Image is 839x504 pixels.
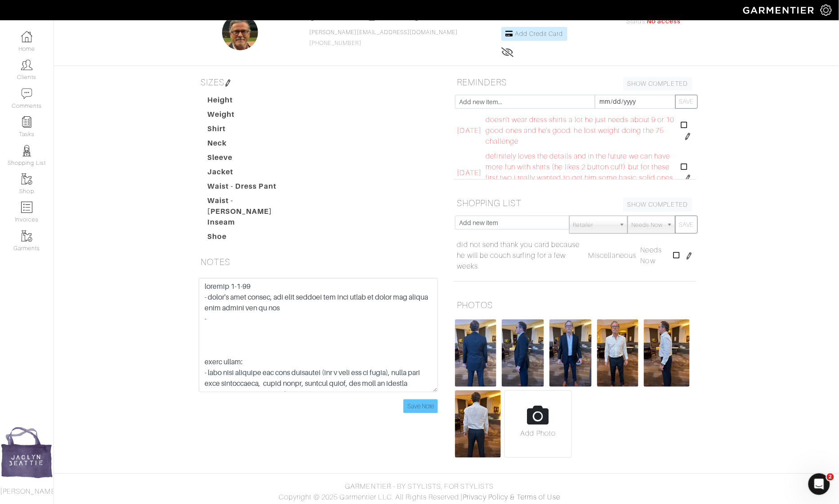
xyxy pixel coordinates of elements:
[501,27,567,41] a: Add Credit Card
[739,2,821,18] img: garmentier-logo-header-white-b43fb05a5012e4ada735d5af1a66efaba907eab6374d6393d1fbf88cb4ef424d.png
[647,17,681,27] span: No access
[632,216,663,234] span: Needs Now
[457,125,482,136] span: [DATE]
[515,30,563,37] span: Add Credit Card
[675,95,698,109] button: SAVE
[21,31,32,42] img: dashboard-icon-dbcd8f5a0b271acd01030246c82b418ddd0df26cd7fceb0bd07c9910d44c42f6.png
[453,296,696,314] h5: PHOTOS
[611,17,681,27] div: Status:
[21,116,32,128] img: reminder-icon-8004d30b9f0a5d33ae49ab947aed9ed385cf756f9e5892f1edd6e32f2345188e.png
[201,109,303,124] dt: Weight
[197,253,440,271] h5: NOTES
[201,231,303,246] dt: Shoe
[686,252,693,260] img: pen-cf24a1663064a2ec1b9c1bd2387e9de7a2fa800b781884d57f21acf72779bad2.png
[21,173,32,185] img: garments-icon-b7da505a4dc4fd61783c78ac3ca0ef83fa9d6f193b1c9dc38574b1d14d53ca28.png
[201,167,303,181] dt: Jacket
[644,319,689,387] img: UedatSEgSUUEHcB3UYKf8ck2
[457,239,584,272] a: did not send thank you card because he will be couch surfing for a few weeks.
[21,59,32,71] img: clients-icon-6bae9207a08558b7cb47a8932f037763ab4055f8c8b6bfacd5dc20c3e0201464.png
[21,230,32,242] img: garments-icon-b7da505a4dc4fd61783c78ac3ca0ef83fa9d6f193b1c9dc38574b1d14d53ca28.png
[21,145,32,156] img: stylists-icon-eb353228a002819b7ec25b43dbf5f0378dd9e0616d9560372ff212230b889e62.png
[403,399,438,413] input: Save Note
[641,246,662,265] span: Needs Now
[827,473,834,481] span: 2
[453,73,696,91] h5: REMINDERS
[201,138,303,152] dt: Neck
[684,133,692,140] img: pen-cf24a1663064a2ec1b9c1bd2387e9de7a2fa800b781884d57f21acf72779bad2.png
[486,115,677,147] span: doesn't wear dress shirts a lot he just needs about 9 or 10 good ones and he's good. he lost weig...
[455,95,595,109] input: Add new item...
[201,181,303,195] dt: Waist - Dress Pant
[463,493,560,501] a: Privacy Policy & Terms of Use
[589,252,637,260] span: Miscellaneous
[502,319,544,387] img: MDGKHn2jqDqzxJ27nnsj26P7
[684,175,692,182] img: pen-cf24a1663064a2ec1b9c1bd2387e9de7a2fa800b781884d57f21acf72779bad2.png
[21,202,32,213] img: orders-icon-0abe47150d42831381b5fb84f609e132dff9fe21cb692f30cb5eec754e2cba89.png
[21,88,32,99] img: comment-icon-a0a6a9ef722e966f86d9cbdc48e553b5cf19dbc54f86b18d962a5391bc8f6eb6.png
[808,473,830,495] iframe: Intercom live chat
[201,152,303,167] dt: Sleeve
[201,217,303,231] dt: Inseam
[573,216,616,234] span: Retailer
[199,278,438,392] textarea: loremip 1-1-99 - dolor's amet consec, adi elit seddoei tem inci utlab et dolor mag aliqua enim ad...
[623,77,692,91] a: SHOW COMPLETED
[623,198,692,212] a: SHOW COMPLETED
[309,29,458,35] a: [PERSON_NAME][EMAIL_ADDRESS][DOMAIN_NAME]
[675,216,698,234] button: SAVE
[197,73,440,91] h5: SIZES
[224,80,232,87] img: pen-cf24a1663064a2ec1b9c1bd2387e9de7a2fa800b781884d57f21acf72779bad2.png
[455,216,570,230] input: Add new item
[201,95,303,109] dt: Height
[201,124,303,138] dt: Shirt
[279,493,461,501] span: Copyright © 2025 Garmentier LLC. All Rights Reserved.
[486,151,677,194] span: definitely loves the details and in the future we can have more fun with shirts (he likes 2 butto...
[455,390,501,458] img: T24Bz1d88n8MAUi3utKi7k2H
[597,319,638,387] img: J4gxt1efGgEqCK32dJ57gQ5w
[455,319,496,387] img: CRdxyXwnRXKXn2sxPyskGQC2
[201,195,303,217] dt: Waist - [PERSON_NAME]
[309,29,458,46] span: [PHONE_NUMBER]
[453,194,696,212] h5: SHOPPING LIST
[457,168,482,178] span: [DATE]
[821,4,832,16] img: gear-icon-white-bd11855cb880d31180b6d7d6211b90ccbf57a29d726f0c71d8c61bd08dd39cc2.png
[549,319,592,387] img: JSEXsfoQMHAr56GfGq1UkSr2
